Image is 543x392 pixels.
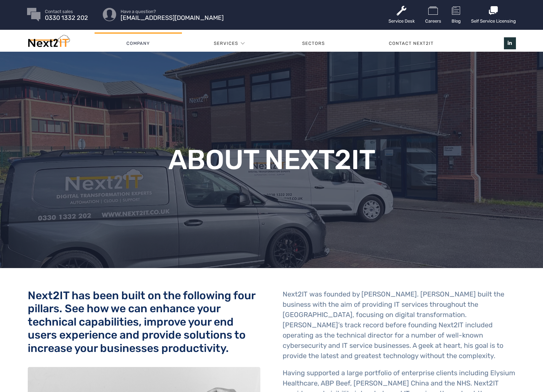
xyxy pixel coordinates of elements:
span: [EMAIL_ADDRESS][DOMAIN_NAME] [121,16,224,20]
a: Contact sales 0330 1332 202 [45,9,88,20]
a: Company [95,33,182,54]
a: Have a question? [EMAIL_ADDRESS][DOMAIN_NAME] [121,9,224,20]
span: Have a question? [121,9,224,14]
p: Next2IT was founded by [PERSON_NAME]. [PERSON_NAME] built the business with the aim of providing ... [283,289,515,361]
img: Next2IT [27,35,70,50]
h1: About Next2IT [149,146,394,174]
a: Sectors [270,33,357,54]
a: Services [214,33,238,54]
span: Contact sales [45,9,88,14]
a: Contact Next2IT [357,33,466,54]
span: 0330 1332 202 [45,16,88,20]
h2: Next2IT has been built on the following four pillars. See how we can enhance your technical capab... [28,289,260,355]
